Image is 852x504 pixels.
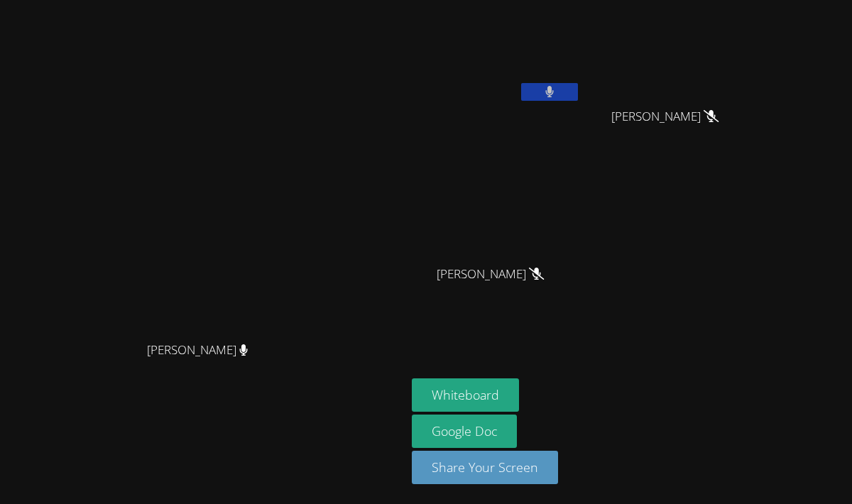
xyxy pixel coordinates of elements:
button: Share Your Screen [412,451,558,484]
span: [PERSON_NAME] [611,106,719,127]
a: Google Doc [412,415,517,448]
span: [PERSON_NAME] [437,264,544,285]
button: Whiteboard [412,378,519,412]
span: [PERSON_NAME] [147,340,248,361]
